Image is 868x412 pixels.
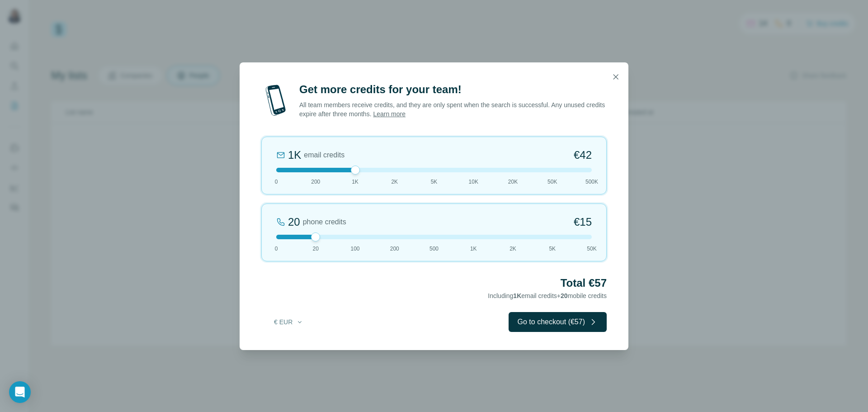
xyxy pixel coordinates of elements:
[547,178,557,186] span: 50K
[469,178,478,186] span: 10K
[488,292,607,299] span: Including email credits + mobile credits
[299,100,607,118] p: All team members receive credits, and they are only spent when the search is successful. Any unus...
[304,150,344,161] span: email credits
[288,215,300,229] div: 20
[508,178,518,186] span: 20K
[513,292,521,299] span: 1K
[261,82,290,118] img: mobile-phone
[275,178,278,186] span: 0
[268,314,310,330] button: € EUR
[352,178,359,186] span: 1K
[311,178,320,186] span: 200
[275,245,278,253] span: 0
[585,178,598,186] span: 500K
[288,148,301,162] div: 1K
[261,276,607,290] h2: Total €57
[509,312,607,332] button: Go to checkout (€57)
[587,245,596,253] span: 50K
[561,292,568,299] span: 20
[431,178,438,186] span: 5K
[313,245,319,253] span: 20
[391,178,398,186] span: 2K
[350,245,359,253] span: 100
[303,217,346,227] span: phone credits
[509,245,516,253] span: 2K
[373,110,406,118] a: Learn more
[574,148,592,162] span: €42
[574,215,592,229] span: €15
[549,245,556,253] span: 5K
[390,245,399,253] span: 200
[470,245,477,253] span: 1K
[429,245,439,253] span: 500
[9,381,31,403] div: Open Intercom Messenger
